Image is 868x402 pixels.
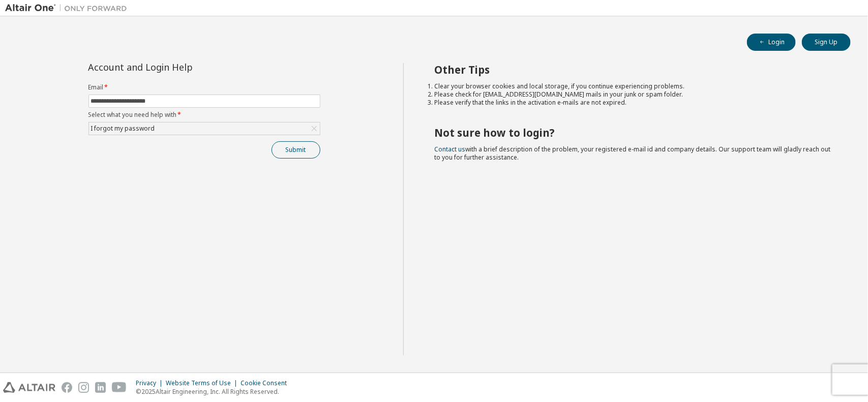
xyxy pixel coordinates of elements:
label: Email [88,83,320,91]
p: © 2025 Altair Engineering, Inc. All Rights Reserved. [136,387,293,396]
button: Login [747,34,796,51]
label: Select what you need help with [88,111,320,119]
li: Please check for [EMAIL_ADDRESS][DOMAIN_NAME] mails in your junk or spam folder. [434,90,832,99]
div: Website Terms of Use [166,379,241,387]
img: Altair One [5,3,132,13]
img: facebook.svg [62,382,72,393]
div: I forgot my password [89,123,157,134]
img: instagram.svg [78,382,89,393]
button: Sign Up [802,34,851,51]
a: Contact us [434,145,465,153]
img: youtube.svg [112,382,127,393]
span: with a brief description of the problem, your registered e-mail id and company details. Our suppo... [434,145,830,162]
img: altair_logo.svg [3,382,55,393]
h2: Not sure how to login? [434,126,832,139]
h2: Other Tips [434,63,832,76]
img: linkedin.svg [95,382,106,393]
div: Account and Login Help [88,63,274,71]
li: Clear your browser cookies and local storage, if you continue experiencing problems. [434,82,832,90]
div: Cookie Consent [241,379,293,387]
li: Please verify that the links in the activation e-mails are not expired. [434,99,832,107]
div: Privacy [136,379,166,387]
button: Submit [272,141,320,159]
div: I forgot my password [89,122,320,135]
